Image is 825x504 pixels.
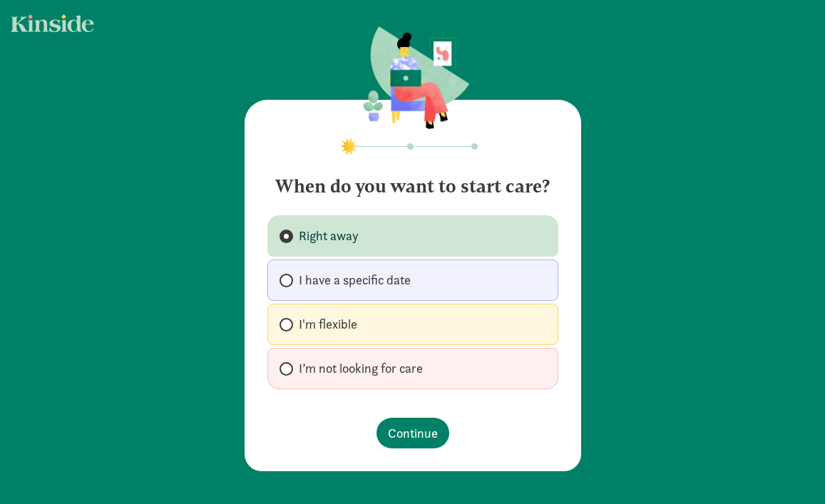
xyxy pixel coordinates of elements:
[376,418,449,448] button: Continue
[299,360,423,377] span: I’m not looking for care
[388,423,438,443] span: Continue
[299,316,357,333] span: I'm flexible
[299,227,359,245] span: Right away
[299,272,411,289] span: I have a specific date
[267,164,558,198] h4: When do you want to start care?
